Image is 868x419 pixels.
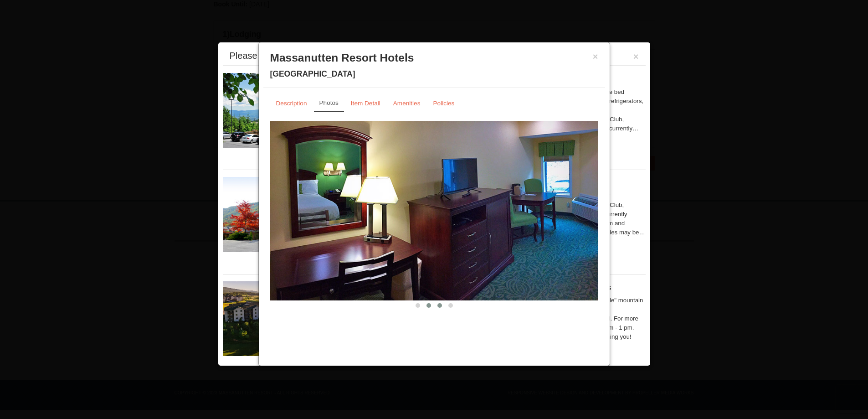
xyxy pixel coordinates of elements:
button: × [633,52,639,61]
div: Please make your package selection: [230,51,380,60]
small: Description [276,100,307,107]
img: 19218983-1-9b289e55.jpg [223,177,360,252]
img: 18876286-39-50e6e3c6.jpg [270,121,598,300]
h3: Massanutten Resort Hotels [270,51,598,65]
a: Description [270,94,313,112]
small: Item Detail [351,100,380,107]
h4: [GEOGRAPHIC_DATA] [270,69,598,78]
a: Item Detail [345,94,386,112]
img: 19219041-4-ec11c166.jpg [223,281,360,356]
small: Policies [433,100,454,107]
a: Policies [427,94,460,112]
button: × [593,52,598,61]
img: 19219026-1-e3b4ac8e.jpg [223,73,360,148]
small: Photos [319,99,339,106]
a: Amenities [387,94,426,112]
a: Photos [314,94,344,112]
small: Amenities [393,100,421,107]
